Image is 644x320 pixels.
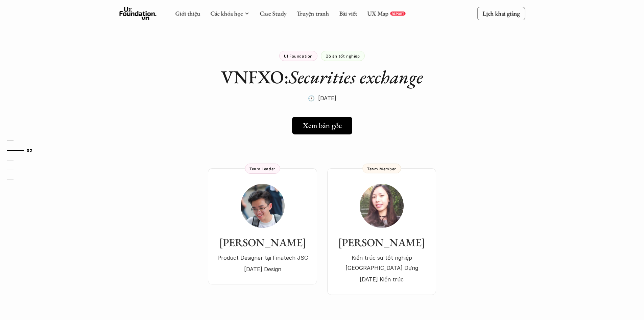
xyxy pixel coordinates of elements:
[292,117,352,134] a: Xem bản gốc
[367,9,388,17] a: UX Map
[327,168,436,295] a: [PERSON_NAME]Kiến trúc sư tốt nghiệp [GEOGRAPHIC_DATA] Dựng[DATE] Kiến trúcTeam Member
[296,9,329,17] a: Truyện tranh
[390,12,405,16] a: REPORT
[367,166,396,171] p: Team Member
[175,9,200,17] a: Giới thiệu
[260,9,286,17] a: Case Study
[326,54,360,58] p: Đồ án tốt nghiệp
[334,236,429,249] h3: [PERSON_NAME]
[339,9,357,17] a: Bài viết
[208,168,317,284] a: [PERSON_NAME]Product Designer tại Finatech JSC[DATE] DesignTeam Leader
[391,12,404,16] p: REPORT
[221,66,423,88] h1: VNFXO:
[7,146,39,154] a: 02
[215,253,310,263] p: Product Designer tại Finatech JSC
[249,166,276,171] p: Team Leader
[27,148,32,152] strong: 02
[284,54,313,58] p: UI Foundation
[308,93,336,103] p: 🕔 [DATE]
[482,9,520,17] p: Lịch khai giảng
[334,253,429,273] p: Kiến trúc sư tốt nghiệp [GEOGRAPHIC_DATA] Dựng
[334,274,429,284] p: [DATE] Kiến trúc
[215,264,310,274] p: [DATE] Design
[477,7,525,20] a: Lịch khai giảng
[303,121,342,130] h5: Xem bản gốc
[289,65,423,89] em: Securities exchange
[215,236,310,249] h3: [PERSON_NAME]
[210,9,243,17] a: Các khóa học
